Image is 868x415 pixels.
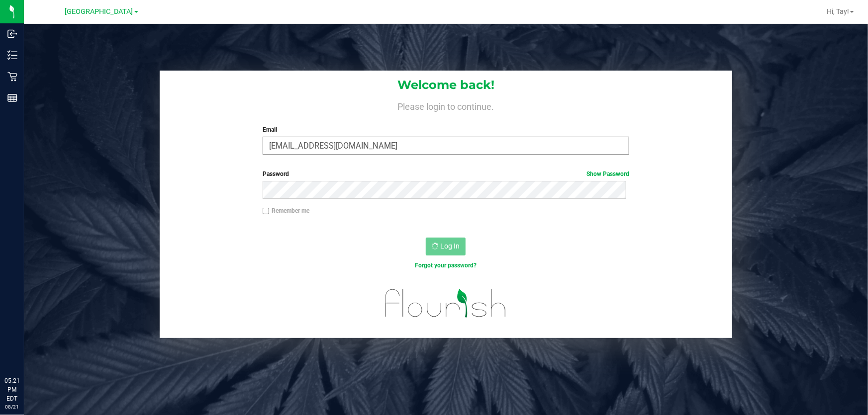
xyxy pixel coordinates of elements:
inline-svg: Reports [7,93,17,103]
span: Password [263,170,289,177]
h1: Welcome back! [160,79,732,91]
h4: Please login to continue. [160,99,732,111]
button: Log In [426,238,466,255]
inline-svg: Retail [7,72,17,82]
span: [GEOGRAPHIC_DATA] [65,7,133,16]
span: Hi, Tay! [827,7,849,15]
p: 08/21 [4,403,19,411]
a: Forgot your password? [415,262,477,269]
label: Email [263,125,630,134]
inline-svg: Inventory [7,50,17,60]
label: Remember me [263,206,309,215]
a: Show Password [586,170,629,177]
inline-svg: Inbound [7,29,17,39]
input: Remember me [263,208,270,215]
p: 05:21 PM EDT [4,376,19,403]
img: flourish_logo.svg [375,280,518,327]
span: Log In [440,242,460,250]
